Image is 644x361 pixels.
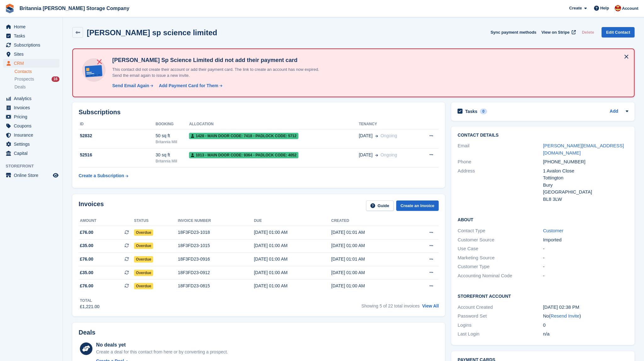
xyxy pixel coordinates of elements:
th: Invoice number [178,216,254,226]
a: Create an Invoice [396,200,439,211]
div: 18F3FD23-1018 [178,229,254,236]
a: menu [3,22,59,31]
div: [PHONE_NUMBER] [543,158,628,166]
a: Contacts [14,69,59,75]
div: 18F3FD23-1015 [178,242,254,249]
div: [DATE] 02:38 PM [543,304,628,311]
th: Allocation [189,119,358,129]
span: 1013 - Main door code: 9364 - Padlock code: 4052 [189,152,298,158]
a: View All [422,303,439,308]
span: Help [600,5,609,11]
a: Guide [366,200,394,211]
span: Capital [14,149,52,158]
span: Pricing [14,112,52,121]
div: Create a Subscription [79,172,124,179]
div: Last Login [458,330,543,338]
h2: Tasks [465,109,477,114]
div: Add Payment Card for Them [159,82,218,89]
span: [DATE] [359,133,373,139]
a: Add [610,108,618,115]
span: Overdue [134,229,153,236]
div: Customer Type [458,263,543,270]
a: menu [3,121,59,130]
div: Account Created [458,304,543,311]
span: Showing 5 of 22 total invoices [361,303,419,308]
th: Status [134,216,178,226]
a: Preview store [52,172,59,179]
div: Imported [543,236,628,244]
h2: Storefront Account [458,293,628,299]
span: Ongoing [380,152,397,157]
div: - [543,272,628,279]
div: [DATE] 01:00 AM [254,283,331,289]
span: Tasks [14,31,52,40]
a: Edit Contact [602,27,635,37]
h2: Contact Details [458,133,628,138]
div: Logins [458,322,543,329]
div: Address [458,167,543,203]
div: 0 [543,322,628,329]
a: menu [3,31,59,40]
th: Created [331,216,408,226]
img: Einar Agustsson [615,5,621,11]
th: Booking [156,119,189,129]
div: Contact Type [458,227,543,234]
a: Customer [543,228,563,233]
span: Settings [14,140,52,149]
div: 52516 [79,152,156,158]
div: Email [458,142,543,156]
div: Marketing Source [458,254,543,262]
div: 50 sq ft [156,133,189,139]
span: Account [622,5,638,12]
div: 16 [52,76,59,82]
span: Storefront [6,163,63,169]
h4: [PERSON_NAME] Sp Science Limited did not add their payment card [110,57,330,64]
div: [DATE] 01:00 AM [254,242,331,249]
div: - [543,263,628,270]
a: Resend Invite [551,313,580,319]
span: Analytics [14,94,52,103]
h2: About [458,216,628,223]
span: Overdue [134,283,153,289]
div: 1 Avalon Close [543,167,628,175]
div: [DATE] 01:01 AM [331,256,408,262]
div: 18F3FD23-0916 [178,256,254,262]
a: menu [3,50,59,59]
th: Due [254,216,331,226]
a: menu [3,94,59,103]
span: 1428 - Main door code: 7418 - Padlock code: 5712 [189,133,298,139]
span: ( ) [549,313,581,319]
div: Total [80,298,99,303]
div: 18F3FD23-0815 [178,283,254,289]
th: Amount [79,216,134,226]
div: 0 [480,109,487,114]
span: Online Store [14,171,52,180]
div: Britannia Mill [156,139,189,145]
div: [GEOGRAPHIC_DATA] [543,189,628,196]
span: Prospects [14,76,34,82]
button: Delete [579,27,597,37]
div: - [543,245,628,252]
div: [DATE] 01:00 AM [331,242,408,249]
div: Accounting Nominal Code [458,272,543,279]
button: Sync payment methods [491,27,536,37]
h2: Invoices [79,200,104,211]
span: Overdue [134,270,153,276]
a: menu [3,59,59,68]
div: 30 sq ft [156,152,189,158]
div: [DATE] 01:00 AM [254,229,331,236]
span: CRM [14,59,52,68]
span: £35.00 [80,242,93,249]
div: [DATE] 01:00 AM [331,283,408,289]
div: [DATE] 01:00 AM [254,256,331,262]
div: Create a deal for this contact from here or by converting a prospect. [96,349,228,355]
span: Overdue [134,256,153,262]
p: This contact did not create their account or add their payment card. The link to create an accoun... [110,66,330,79]
div: n/a [543,330,628,338]
div: Tottington [543,174,628,182]
a: menu [3,112,59,121]
div: Use Case [458,245,543,252]
img: no-card-linked-e7822e413c904bf8b177c4d89f31251c4716f9871600ec3ca5bfc59e148c83f4.svg [80,57,107,83]
img: stora-icon-8386f47178a22dfd0bd8f6a31ec36ba5ce8667c1dd55bd0f319d3a0aa187defe.svg [5,4,14,13]
a: menu [3,103,59,112]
